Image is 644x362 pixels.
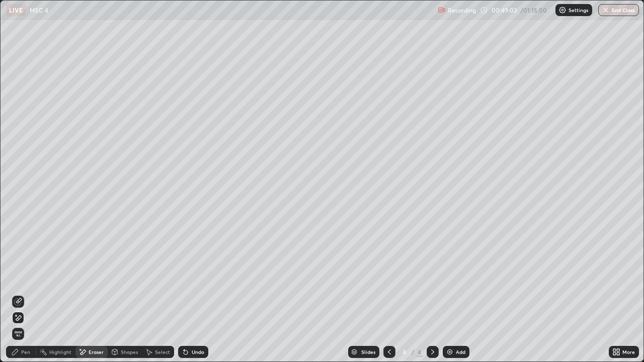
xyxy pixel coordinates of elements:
div: 4 [399,349,410,355]
img: class-settings-icons [558,6,567,14]
div: Shapes [121,349,138,354]
div: Select [155,349,170,354]
button: End Class [598,4,639,16]
div: Highlight [49,349,71,354]
p: MEC 4 [30,6,48,14]
div: Slides [361,349,375,354]
img: add-slide-button [446,348,454,356]
div: More [622,349,635,354]
img: recording.375f2c34.svg [438,6,446,14]
p: Recording [448,7,476,14]
span: Erase all [13,331,24,337]
p: LIVE [9,6,23,14]
div: Undo [192,349,204,354]
p: Settings [569,8,588,13]
div: 4 [417,347,423,356]
div: Add [456,349,465,354]
img: end-class-cross [602,6,610,14]
div: Pen [21,349,30,354]
div: Eraser [89,349,104,354]
div: / [412,349,415,355]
